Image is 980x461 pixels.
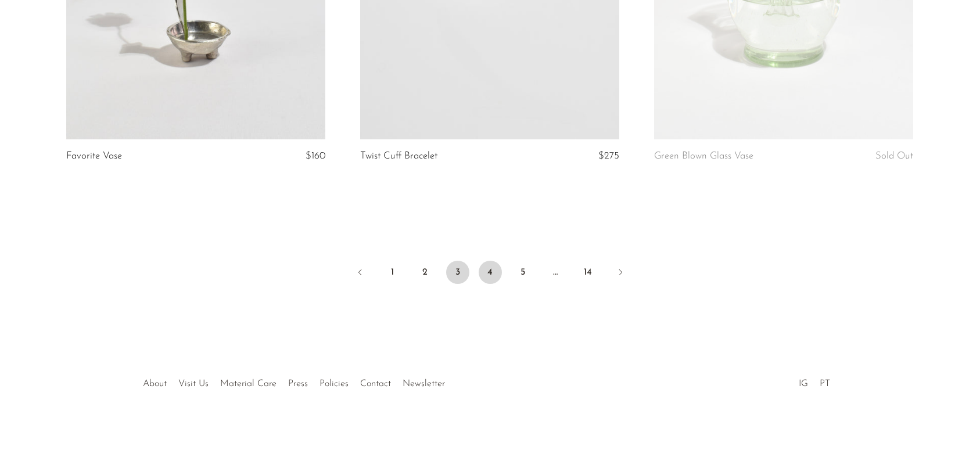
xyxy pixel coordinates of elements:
[414,261,437,284] a: 2
[220,379,277,388] a: Material Care
[349,261,372,286] a: Previous
[306,151,325,161] span: $160
[446,261,469,284] span: 3
[479,261,502,284] a: 4
[511,261,534,284] a: 5
[576,261,600,284] a: 14
[288,379,308,388] a: Press
[820,379,830,388] a: PT
[320,379,349,388] a: Policies
[598,151,619,161] span: $275
[875,151,913,161] span: Sold Out
[137,370,451,392] ul: Quick links
[793,370,836,392] ul: Social Medias
[178,379,209,388] a: Visit Us
[143,379,167,388] a: About
[654,151,753,161] a: Green Blown Glass Vase
[360,379,391,388] a: Contact
[799,379,808,388] a: IG
[360,151,437,161] a: Twist Cuff Bracelet
[609,261,632,286] a: Next
[381,261,404,284] a: 1
[66,151,122,161] a: Favorite Vase
[544,261,567,284] span: …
